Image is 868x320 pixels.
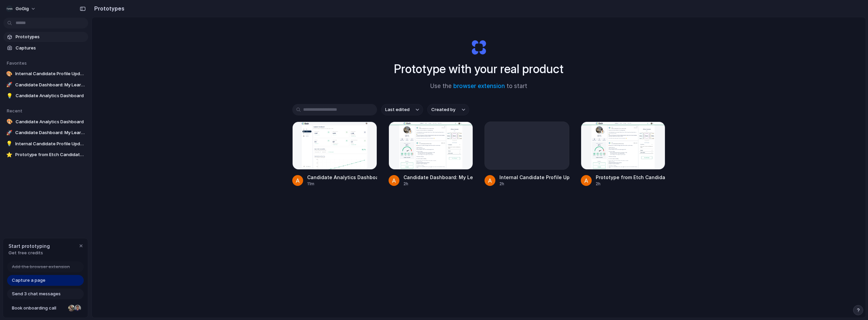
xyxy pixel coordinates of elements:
[3,150,88,160] a: ⭐Prototype from Etch Candidate Dashboard
[292,122,377,187] a: Candidate Analytics DashboardCandidate Analytics Dashboard11m
[499,181,569,187] div: 2h
[16,45,85,51] span: Captures
[385,106,410,113] span: Last edited
[6,151,13,158] div: ⭐
[403,181,473,187] div: 2h
[403,174,473,181] div: Candidate Dashboard: My Learning Tab
[16,5,29,12] span: GoGig
[3,69,88,79] a: 🎨Internal Candidate Profile Update
[8,242,50,250] span: Start prototyping
[74,304,82,312] div: Christian Iacullo
[596,181,666,187] div: 2h
[427,104,469,115] button: Created by
[8,250,50,256] span: Get free credits
[16,119,85,125] span: Candidate Analytics Dashboard
[3,91,88,101] a: 💡Candidate Analytics Dashboard
[485,122,569,187] a: Internal Candidate Profile Update2h
[307,174,377,181] div: Candidate Analytics Dashboard
[15,82,85,88] span: Candidate Dashboard: My Learning Tab
[12,291,61,297] span: Send 3 chat messages
[389,122,473,187] a: Candidate Dashboard: My Learning TabCandidate Dashboard: My Learning Tab2h
[581,122,666,187] a: Prototype from Etch Candidate DashboardPrototype from Etch Candidate Dashboard2h
[16,92,85,99] span: Candidate Analytics Dashboard
[67,304,76,312] div: Nicole Kubica
[15,70,85,77] span: Internal Candidate Profile Update
[6,141,13,147] div: 💡
[3,43,88,53] a: Captures
[431,106,455,113] span: Created by
[453,83,505,89] a: browser extension
[7,303,84,314] a: Book onboarding call
[92,4,124,13] h2: Prototypes
[3,128,88,138] a: 🚀Candidate Dashboard: My Learning Tab
[16,34,85,40] span: Prototypes
[499,174,569,181] div: Internal Candidate Profile Update
[12,277,45,284] span: Capture a page
[12,263,70,270] span: Add the browser extension
[6,82,13,88] div: 🚀
[6,70,13,77] div: 🎨
[3,139,88,149] a: 💡Internal Candidate Profile Update
[3,80,88,90] a: 🚀Candidate Dashboard: My Learning Tab
[7,60,27,66] span: Favorites
[15,129,85,136] span: Candidate Dashboard: My Learning Tab
[6,129,13,136] div: 🚀
[381,104,423,115] button: Last edited
[3,3,39,14] button: GoGig
[6,119,13,125] div: 🎨
[394,60,564,78] h1: Prototype with your real product
[15,141,85,147] span: Internal Candidate Profile Update
[3,117,88,127] a: 🎨Candidate Analytics Dashboard
[596,174,666,181] div: Prototype from Etch Candidate Dashboard
[6,92,13,99] div: 💡
[12,305,65,312] span: Book onboarding call
[430,82,527,91] span: Use the to start
[7,108,22,113] span: Recent
[307,181,377,187] div: 11m
[15,151,85,158] span: Prototype from Etch Candidate Dashboard
[3,32,88,42] a: Prototypes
